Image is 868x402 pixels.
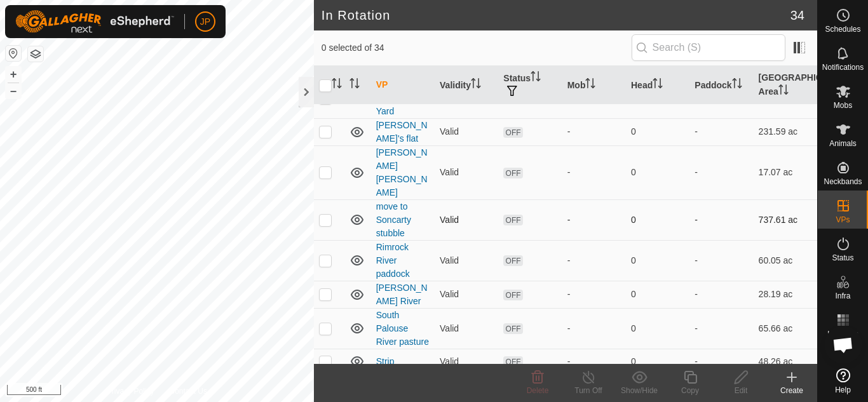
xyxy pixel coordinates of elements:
td: - [689,145,753,199]
span: OFF [503,356,522,367]
button: Reset Map [6,46,21,61]
a: [PERSON_NAME] River [376,283,428,306]
td: 0 [626,281,689,308]
p-sorticon: Activate to sort [332,80,342,90]
p-sorticon: Activate to sort [471,80,481,90]
td: - [689,118,753,145]
td: Valid [435,240,498,281]
p-sorticon: Activate to sort [585,80,595,90]
div: Copy [665,385,715,396]
td: 17.07 ac [754,145,817,199]
span: OFF [503,215,522,225]
p-sorticon: Activate to sort [653,80,663,90]
span: Notifications [822,64,864,71]
th: Validity [435,66,498,105]
span: Help [835,386,851,394]
a: Hardy Paddock No Yard [376,79,424,116]
td: - [689,199,753,240]
span: Status [832,254,853,262]
span: 0 selected of 34 [322,41,632,55]
a: Open chat [824,326,862,364]
a: Strip [376,356,395,366]
span: Schedules [825,25,860,33]
a: Rimrock River paddock [376,242,410,279]
td: Valid [435,349,498,374]
td: Valid [435,118,498,145]
td: 0 [626,118,689,145]
div: - [567,213,621,227]
span: Mobs [834,102,852,109]
td: - [689,308,753,349]
span: OFF [503,323,522,334]
th: Mob [562,66,626,105]
img: Gallagher Logo [15,10,174,33]
td: 0 [626,349,689,374]
td: 0 [626,240,689,281]
td: - [689,281,753,308]
td: 231.59 ac [754,118,817,145]
button: – [6,83,21,98]
div: - [567,166,621,179]
div: - [567,322,621,335]
td: 28.19 ac [754,281,817,308]
span: Neckbands [824,178,862,185]
span: VPs [836,216,850,224]
td: 0 [626,199,689,240]
td: Valid [435,281,498,308]
div: - [567,125,621,138]
a: Help [818,363,868,399]
span: OFF [503,168,522,178]
p-sorticon: Activate to sort [778,86,789,97]
td: 0 [626,145,689,199]
td: - [689,349,753,374]
div: Show/Hide [614,385,665,396]
td: 48.26 ac [754,349,817,374]
button: Map Layers [28,46,43,62]
span: OFF [503,127,522,138]
th: Paddock [689,66,753,105]
div: Turn Off [563,385,614,396]
a: Privacy Policy [107,385,154,397]
td: Valid [435,199,498,240]
h2: In Rotation [322,8,790,23]
input: Search (S) [632,34,785,61]
th: Status [498,66,562,105]
span: OFF [503,290,522,300]
span: Infra [835,292,850,300]
span: JP [200,15,210,29]
th: VP [371,66,435,105]
a: [PERSON_NAME]'s flat [376,120,428,144]
th: [GEOGRAPHIC_DATA] Area [754,66,817,105]
span: Heatmap [827,330,858,338]
td: 737.61 ac [754,199,817,240]
td: 0 [626,308,689,349]
td: 60.05 ac [754,240,817,281]
th: Head [626,66,689,105]
a: [PERSON_NAME] [PERSON_NAME] [376,147,428,198]
div: - [567,355,621,368]
td: - [689,240,753,281]
div: Create [766,385,817,396]
a: move to Soncarty stubble [376,201,411,238]
a: Contact Us [170,385,207,397]
span: 34 [790,6,804,25]
td: Valid [435,145,498,199]
td: Valid [435,308,498,349]
a: South Palouse River pasture [376,310,429,347]
span: Animals [829,140,857,147]
p-sorticon: Activate to sort [531,73,541,83]
span: OFF [503,255,522,266]
span: Delete [527,386,549,395]
div: - [567,288,621,301]
div: - [567,254,621,267]
button: + [6,67,21,82]
p-sorticon: Activate to sort [732,80,742,90]
p-sorticon: Activate to sort [349,80,360,90]
div: Edit [715,385,766,396]
td: 65.66 ac [754,308,817,349]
